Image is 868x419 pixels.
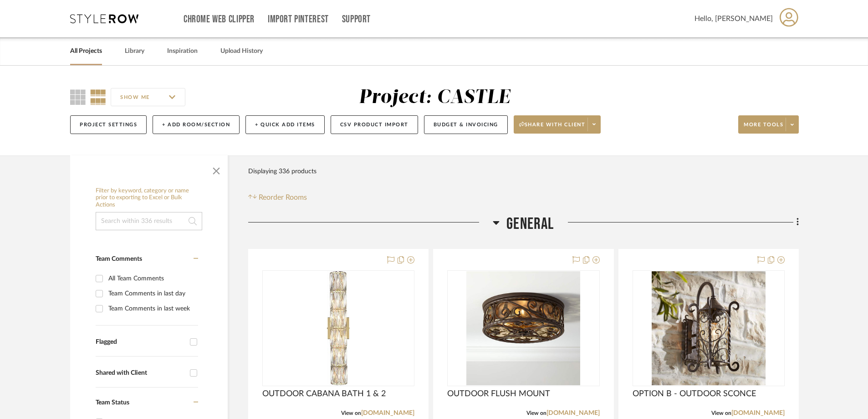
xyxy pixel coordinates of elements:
[153,115,240,134] button: + Add Room/Section
[694,13,773,24] span: Hello, [PERSON_NAME]
[359,88,510,107] div: Project: CASTLE
[220,45,263,57] a: Upload History
[207,160,225,178] button: Close
[96,256,142,262] span: Team Comments
[519,121,586,135] span: Share with client
[711,410,731,416] span: View on
[466,271,580,385] img: OUTDOOR FLUSH MOUNT
[108,301,196,316] div: Team Comments in last week
[327,271,350,385] img: OUTDOOR CABANA BATH 1 & 2
[259,192,307,203] span: Reorder Rooms
[96,187,202,209] h6: Filter by keyword, category or name prior to exporting to Excel or Bulk Actions
[96,212,202,230] input: Search within 336 results
[514,115,601,134] button: Share with client
[262,389,386,399] span: OUTDOOR CABANA BATH 1 & 2
[506,214,554,234] span: GENERAL
[361,410,414,416] a: [DOMAIN_NAME]
[342,16,371,23] a: Support
[245,115,325,134] button: + Quick Add Items
[70,45,102,57] a: All Projects
[424,115,508,134] button: Budget & Invoicing
[652,271,766,385] img: OPTION B - OUTDOOR SCONCE
[546,410,600,416] a: [DOMAIN_NAME]
[248,192,307,203] button: Reorder Rooms
[108,286,196,301] div: Team Comments in last day
[331,115,418,134] button: CSV Product Import
[744,121,783,135] span: More tools
[167,45,198,57] a: Inspiration
[184,16,255,23] a: Chrome Web Clipper
[447,389,550,399] span: OUTDOOR FLUSH MOUNT
[96,338,185,346] div: Flagged
[738,115,799,134] button: More tools
[70,115,147,134] button: Project Settings
[108,271,196,286] div: All Team Comments
[248,162,317,181] div: Displaying 336 products
[125,45,144,57] a: Library
[633,389,756,399] span: OPTION B - OUTDOOR SCONCE
[731,410,785,416] a: [DOMAIN_NAME]
[96,369,185,377] div: Shared with Client
[96,399,129,406] span: Team Status
[268,16,329,23] a: Import Pinterest
[526,410,546,416] span: View on
[341,410,361,416] span: View on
